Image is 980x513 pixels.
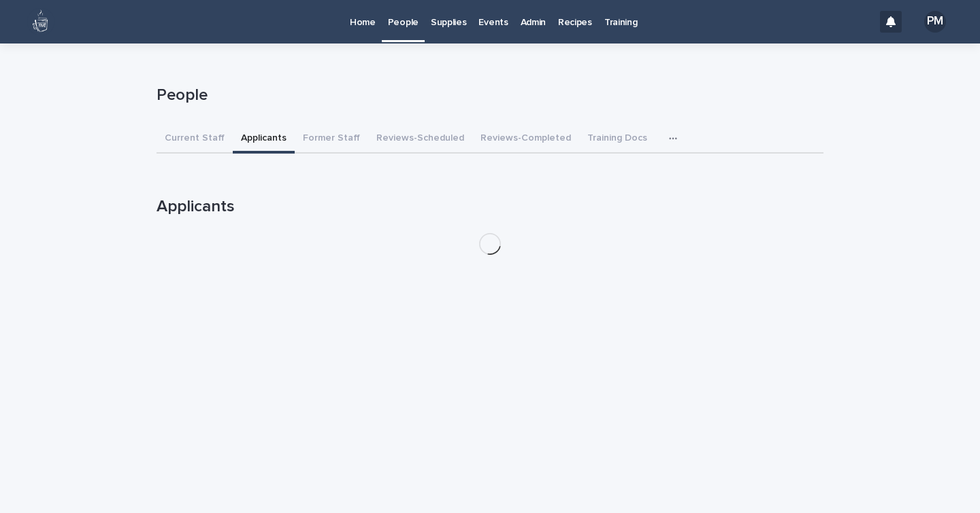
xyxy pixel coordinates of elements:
[295,125,368,154] button: Former Staff
[924,11,946,33] div: PM
[27,8,54,35] img: 80hjoBaRqlyywVK24fQd
[157,86,818,105] p: People
[157,197,823,217] h1: Applicants
[472,125,579,154] button: Reviews-Completed
[233,125,295,154] button: Applicants
[579,125,655,154] button: Training Docs
[368,125,472,154] button: Reviews-Scheduled
[157,125,233,154] button: Current Staff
